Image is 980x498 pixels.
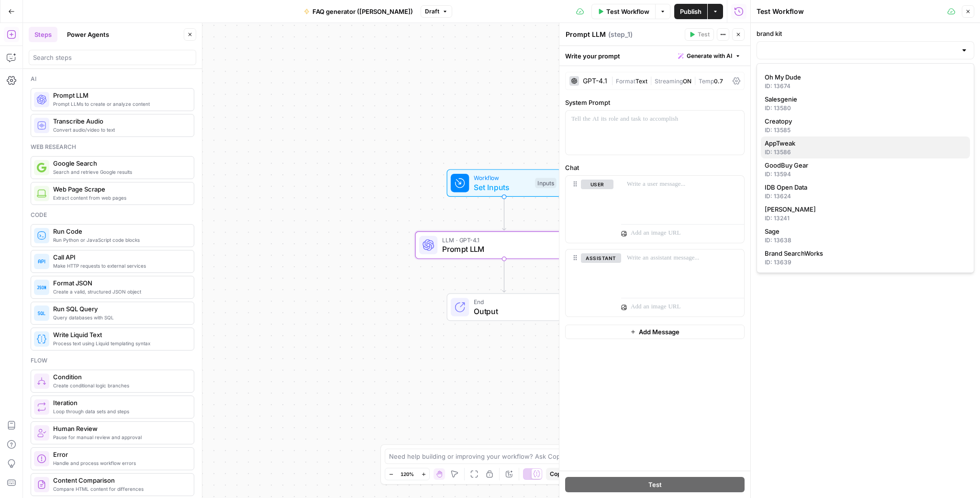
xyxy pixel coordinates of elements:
[53,236,186,244] span: Run Python or JavaScript code blocks
[616,78,635,85] span: Format
[648,480,662,489] span: Test
[655,78,683,85] span: Streaming
[635,78,647,85] span: Text
[647,76,655,85] span: |
[765,258,966,267] div: ID: 13639
[559,46,750,66] div: Write your prompt
[53,288,186,295] span: Create a valid, structured JSON object
[581,180,613,189] button: user
[442,243,563,255] span: Prompt LLM
[698,30,710,39] span: Test
[53,372,186,382] span: Condition
[53,304,186,314] span: Run SQL Query
[714,78,723,85] span: 0.7
[566,30,606,39] textarea: Prompt LLM
[566,249,613,317] div: assistant
[53,226,186,236] span: Run Code
[765,204,962,214] span: [PERSON_NAME]
[298,4,419,19] button: FAQ generator ([PERSON_NAME])
[474,306,552,317] span: Output
[53,330,186,340] span: Write Liquid Text
[401,470,414,478] span: 120%
[425,7,439,16] span: Draft
[765,72,962,82] span: Oh My Dude
[53,168,186,176] span: Search and retrieve Google results
[53,407,186,415] span: Loop through data sets and steps
[581,253,621,263] button: assistant
[53,398,186,407] span: Iteration
[53,459,186,467] span: Handle and process workflow errors
[565,98,745,107] label: System Prompt
[535,178,556,188] div: Inputs
[546,468,568,480] button: Copy
[608,30,633,39] span: ( step_1 )
[53,158,186,168] span: Google Search
[757,29,974,38] label: brand kit
[53,340,186,347] span: Process text using Liquid templating syntax
[765,182,962,192] span: IDB Open Data
[680,7,702,16] span: Publish
[53,91,186,100] span: Prompt LLM
[61,27,115,42] button: Power Agents
[442,235,563,244] span: LLM · GPT-4.1
[765,126,966,135] div: ID: 13585
[53,126,186,134] span: Convert audio/video to text
[421,5,452,18] button: Draft
[53,314,186,321] span: Query databases with SQL
[53,184,186,194] span: Web Page Scrape
[765,148,966,157] div: ID: 13586
[591,4,655,19] button: Test Workflow
[53,475,186,485] span: Content Comparison
[474,297,552,306] span: End
[674,4,707,19] button: Publish
[765,170,966,179] div: ID: 13594
[31,356,194,365] div: Flow
[691,76,699,85] span: |
[565,163,745,172] label: Chat
[53,116,186,126] span: Transcribe Audio
[502,197,506,230] g: Edge from start to step_1
[611,76,616,85] span: |
[765,226,962,236] span: Sage
[31,75,194,83] div: Ai
[474,173,531,182] span: Workflow
[53,100,186,108] span: Prompt LLMs to create or analyze content
[53,262,186,270] span: Make HTTP requests to external services
[685,28,714,41] button: Test
[53,252,186,262] span: Call API
[566,176,613,243] div: user
[765,249,962,258] span: Brand SearchWorks
[674,50,745,62] button: Generate with AI
[33,53,192,62] input: Search steps
[606,7,649,16] span: Test Workflow
[565,477,745,492] button: Test
[683,78,691,85] span: ON
[502,259,506,293] g: Edge from step_1 to end
[415,169,593,197] div: WorkflowSet InputsInputs
[31,211,194,219] div: Code
[765,192,966,201] div: ID: 13624
[53,424,186,433] span: Human Review
[687,52,732,60] span: Generate with AI
[765,116,962,126] span: Creatopy
[639,327,679,337] span: Add Message
[415,231,593,259] div: LLM · GPT-4.1Prompt LLMStep 1
[765,138,962,148] span: AppTweak
[765,104,966,113] div: ID: 13580
[53,194,186,202] span: Extract content from web pages
[765,82,966,91] div: ID: 13674
[474,181,531,193] span: Set Inputs
[53,485,186,493] span: Compare HTML content for differences
[53,382,186,389] span: Create conditional logic branches
[550,470,564,478] span: Copy
[31,143,194,151] div: Web research
[53,433,186,441] span: Pause for manual review and approval
[53,278,186,288] span: Format JSON
[765,236,966,245] div: ID: 13638
[415,294,593,321] div: EndOutput
[37,480,46,489] img: vrinnnclop0vshvmafd7ip1g7ohf
[29,27,57,42] button: Steps
[765,160,962,170] span: GoodBuy Gear
[765,214,966,223] div: ID: 13241
[565,325,745,339] button: Add Message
